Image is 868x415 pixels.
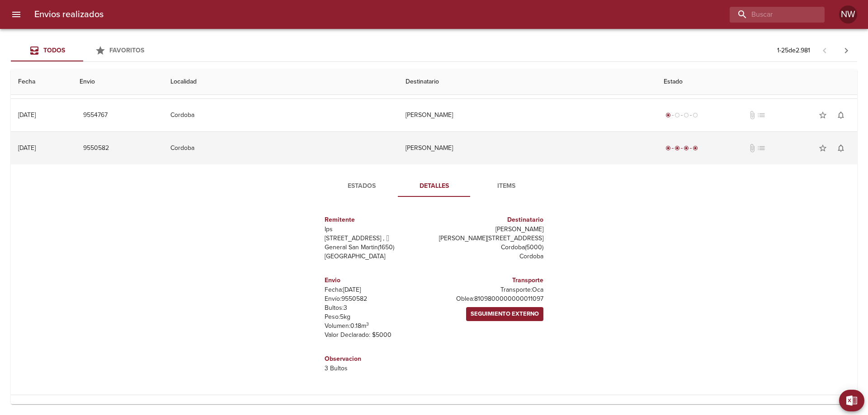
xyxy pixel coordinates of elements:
th: Envio [72,69,163,95]
th: Destinatario [398,69,656,95]
td: Cordoba [163,132,398,164]
span: Items [476,181,537,192]
th: Localidad [163,69,398,95]
p: Oblea: 8109800000000011097 [438,294,543,303]
p: [PERSON_NAME] [438,225,543,234]
p: 1 - 25 de 2.981 [777,46,810,55]
td: [PERSON_NAME] [398,99,656,131]
sup: 3 [366,321,369,327]
div: Abrir información de usuario [839,5,857,23]
span: Pagina siguiente [835,40,857,61]
span: star_border [818,144,827,153]
h6: Observacion [325,354,430,364]
h6: Envios realizados [34,7,104,22]
span: No tiene pedido asociado [757,144,766,153]
span: radio_button_checked [675,145,680,151]
button: Agregar a favoritos [814,106,832,124]
h6: Envio [325,275,430,285]
div: Entregado [664,144,700,153]
span: radio_button_unchecked [684,112,689,118]
button: Activar notificaciones [832,106,850,124]
span: star_border [818,111,827,120]
span: radio_button_unchecked [693,112,698,118]
p: Bultos: 3 [325,303,430,312]
h6: Transporte [438,275,543,285]
p: Cordoba ( 5000 ) [438,243,543,252]
button: 9550582 [80,140,113,157]
span: radio_button_checked [665,112,671,118]
span: Detalles [403,181,465,192]
span: notifications_none [836,144,845,153]
div: [DATE] [18,144,36,152]
p: General San Martin ( 1650 ) [325,243,430,252]
p: Valor Declarado: $ 5000 [325,331,430,340]
span: radio_button_unchecked [675,112,680,118]
span: Favoritos [109,47,144,54]
div: Tabs detalle de guia [325,175,542,197]
span: No tiene documentos adjuntos [748,144,757,153]
button: Activar notificaciones [832,139,850,157]
button: Agregar a favoritos [814,139,832,157]
p: Transporte: Oca [438,285,543,294]
span: radio_button_checked [693,145,698,151]
input: buscar [730,7,809,23]
th: Estado [656,69,857,95]
div: NW [839,5,857,23]
span: No tiene pedido asociado [757,111,766,120]
p: [GEOGRAPHIC_DATA] [325,252,430,261]
span: Pagina anterior [814,46,835,55]
div: Tabs Envios [11,40,156,61]
button: menu [5,4,27,25]
div: [DATE] [18,111,36,119]
h6: Remitente [325,215,430,225]
span: notifications_none [836,111,845,120]
p: Volumen: 0.18 m [325,322,430,331]
span: Todos [43,47,65,54]
span: 9554767 [83,110,108,121]
p: Peso: 5 kg [325,312,430,322]
span: Estados [331,181,392,192]
p: [STREET_ADDRESS] ,   [325,234,430,243]
p: Envío: 9550582 [325,294,430,303]
p: 3 Bultos [325,364,430,373]
a: Seguimiento Externo [466,307,543,321]
p: Cordoba [438,252,543,261]
td: [PERSON_NAME] [398,132,656,164]
span: 9550582 [83,143,109,154]
td: Cordoba [163,99,398,131]
th: Fecha [11,69,72,95]
span: Seguimiento Externo [471,309,539,319]
button: Exportar Excel [839,390,864,411]
button: 9554767 [80,107,111,124]
span: radio_button_checked [665,145,671,151]
span: radio_button_checked [684,145,689,151]
p: Ips [325,225,430,234]
span: No tiene documentos adjuntos [748,111,757,120]
p: Fecha: [DATE] [325,285,430,294]
div: Generado [664,111,700,120]
p: [PERSON_NAME][STREET_ADDRESS] [438,234,543,243]
h6: Destinatario [438,215,543,225]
